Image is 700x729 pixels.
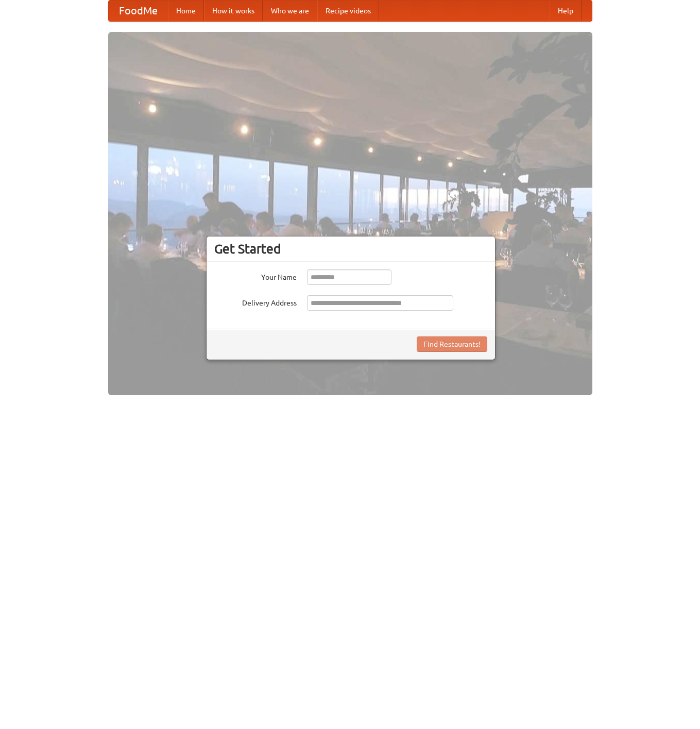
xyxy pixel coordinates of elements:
[109,1,168,21] a: FoodMe
[550,1,582,21] a: Help
[263,1,317,21] a: Who we are
[214,241,487,257] h3: Get Started
[214,269,297,282] label: Your Name
[204,1,263,21] a: How it works
[214,295,297,308] label: Delivery Address
[417,336,487,352] button: Find Restaurants!
[317,1,379,21] a: Recipe videos
[168,1,204,21] a: Home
